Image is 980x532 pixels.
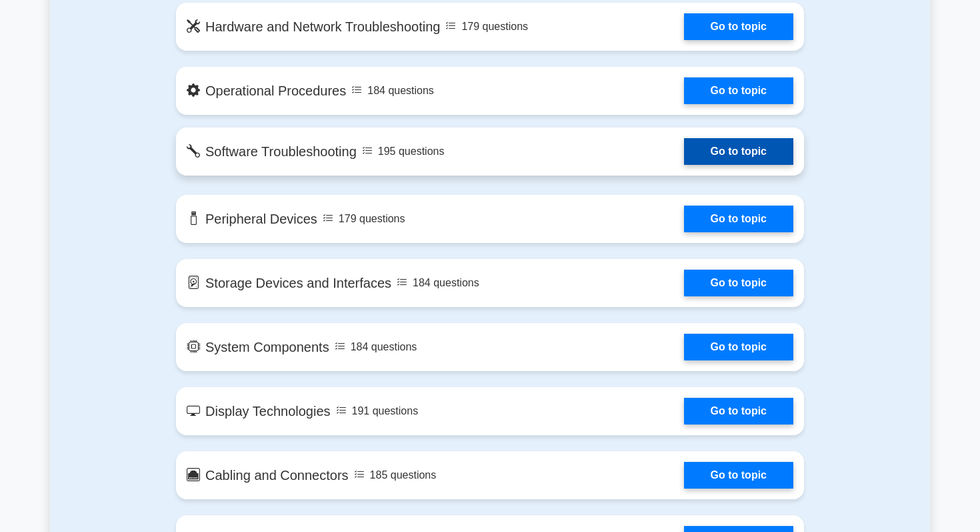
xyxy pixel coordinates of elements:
a: Go to topic [684,206,793,232]
a: Go to topic [684,398,793,425]
a: Go to topic [684,270,793,296]
a: Go to topic [684,138,793,165]
a: Go to topic [684,77,793,104]
a: Go to topic [684,13,793,40]
a: Go to topic [684,334,793,360]
a: Go to topic [684,462,793,489]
